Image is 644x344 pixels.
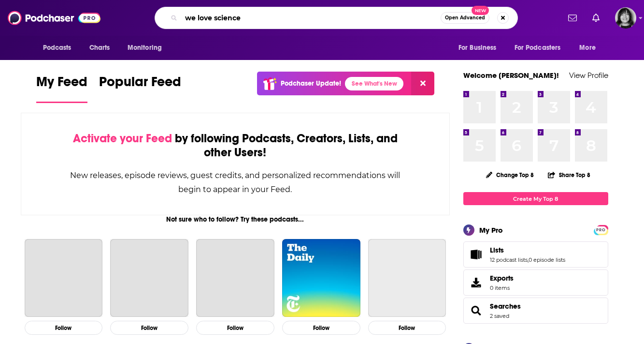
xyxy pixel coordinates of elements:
[196,239,274,317] a: Planet Money
[110,321,188,335] button: Follow
[615,7,636,29] span: Logged in as parkdalepublicity1
[83,39,116,57] a: Charts
[472,6,489,15] span: New
[508,39,575,57] button: open menu
[490,302,521,311] a: Searches
[572,39,608,57] button: open menu
[36,74,87,96] span: My Feed
[110,239,188,317] a: This American Life
[569,71,608,80] a: View Profile
[8,9,100,27] img: Podchaser - Follow, Share and Rate Podcasts
[467,248,486,261] a: Lists
[463,241,608,268] span: Lists
[528,256,529,263] span: ,
[515,41,561,55] span: For Podcasters
[458,41,497,55] span: For Business
[595,226,607,233] a: PRO
[547,165,591,184] button: Share Top 8
[128,41,162,55] span: Monitoring
[588,10,603,26] a: Show notifications dropdown
[25,239,103,317] a: The Joe Rogan Experience
[345,77,403,90] a: See What's New
[463,71,559,80] a: Welcome [PERSON_NAME]!
[196,321,274,335] button: Follow
[36,39,84,57] button: open menu
[36,74,87,103] a: My Feed
[281,79,341,88] p: Podchaser Update!
[99,74,181,96] span: Popular Feed
[73,131,172,146] span: Activate your Feed
[21,215,450,224] div: Not sure who to follow? Try these podcasts...
[595,226,607,234] span: PRO
[445,15,485,20] span: Open Advanced
[368,321,446,335] button: Follow
[463,269,608,296] a: Exports
[282,321,360,335] button: Follow
[282,239,360,317] img: The Daily
[99,74,181,103] a: Popular Feed
[181,10,441,26] input: Search podcasts, credits, & more...
[490,246,504,254] span: Lists
[467,304,486,317] a: Searches
[368,239,446,317] a: My Favorite Murder with Karen Kilgariff and Georgia Hardstark
[490,246,565,254] a: Lists
[529,256,565,263] a: 0 episode lists
[155,7,518,29] div: Search podcasts, credits, & more...
[479,225,503,235] div: My Pro
[615,7,636,29] img: User Profile
[452,39,509,57] button: open menu
[480,169,540,181] button: Change Top 8
[467,276,486,289] span: Exports
[121,39,174,57] button: open menu
[463,192,608,205] a: Create My Top 8
[490,274,514,283] span: Exports
[579,41,596,55] span: More
[615,7,636,29] button: Show profile menu
[70,168,401,196] div: New releases, episode reviews, guest credits, and personalized recommendations will begin to appe...
[25,321,103,335] button: Follow
[463,298,608,324] span: Searches
[70,132,401,160] div: by following Podcasts, Creators, Lists, and other Users!
[441,12,489,24] button: Open AdvancedNew
[490,284,514,291] span: 0 items
[564,10,581,26] a: Show notifications dropdown
[89,41,110,55] span: Charts
[490,313,509,319] a: 2 saved
[43,41,72,55] span: Podcasts
[490,256,528,263] a: 12 podcast lists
